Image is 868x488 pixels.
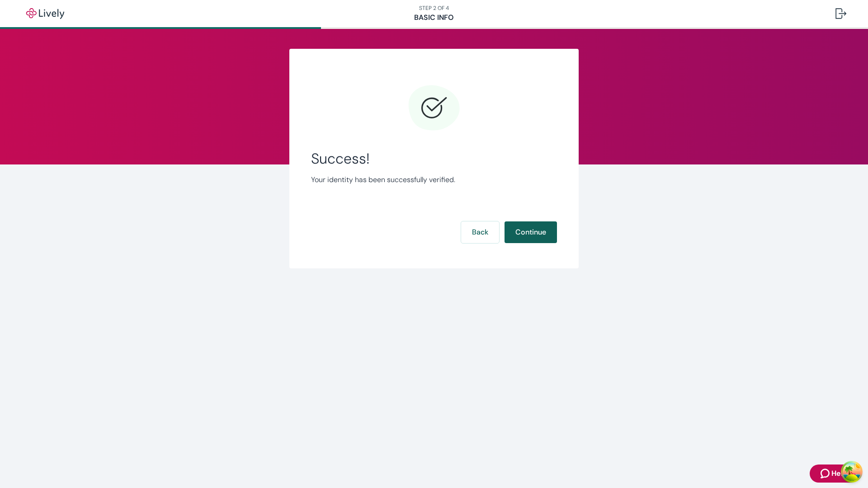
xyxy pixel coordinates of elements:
[407,81,461,136] svg: Checkmark icon
[831,468,847,479] span: Help
[843,463,861,481] button: Open Tanstack query devtools
[311,150,557,167] span: Success!
[461,221,499,243] button: Back
[505,221,557,243] button: Continue
[810,465,858,483] button: Zendesk support iconHelp
[20,8,71,19] img: Lively
[821,468,831,479] svg: Zendesk support icon
[311,174,557,185] p: Your identity has been successfully verified.
[828,3,854,24] button: Log out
